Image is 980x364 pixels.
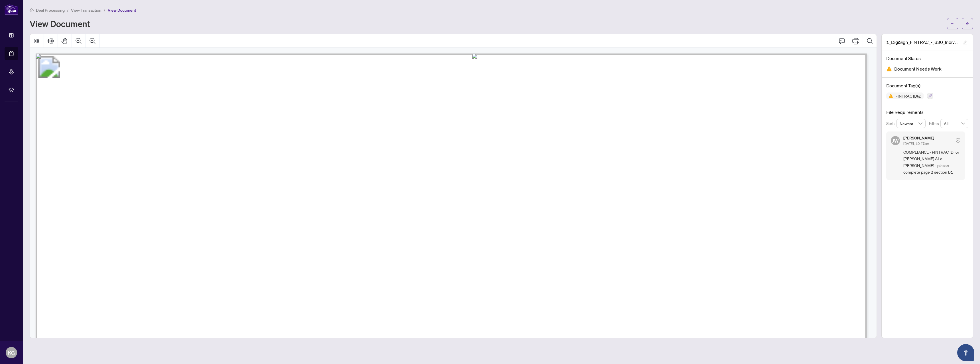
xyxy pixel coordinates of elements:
span: check-circle [956,138,960,143]
span: KG [8,349,15,357]
span: COMPLIANCE - FINTRAC ID for [PERSON_NAME] Al-e-[PERSON_NAME] - please complete page 2 section B1 [903,149,960,176]
button: Open asap [957,344,974,361]
h5: [PERSON_NAME] [903,136,934,140]
span: arrow-left [965,22,969,26]
li: / [104,7,105,13]
li: / [67,7,69,13]
span: FINTRAC ID(s) [893,94,924,98]
img: Document Status [886,66,892,72]
span: View Document [108,8,136,13]
img: logo [5,4,18,15]
h4: Document Status [886,55,968,62]
h4: Document Tag(s) [886,82,968,89]
span: [DATE], 10:47am [903,141,929,146]
span: ellipsis [951,22,955,26]
span: View Transaction [71,8,101,13]
span: Document Needs Work [894,65,942,73]
span: home [30,8,34,12]
span: Deal Processing [36,8,65,13]
span: All [944,119,965,128]
span: Newest [900,119,922,128]
h1: View Document [30,19,90,28]
p: Sort: [886,120,896,127]
img: Status Icon [886,92,893,99]
span: edit [963,40,967,44]
p: Filter: [929,120,940,127]
span: 1_DigiSign_FINTRAC_-_630_Individual_Identification_Record__A__-_PropTx-[PERSON_NAME].pdf [886,39,957,46]
span: JW [892,137,899,145]
h4: File Requirements [886,109,968,116]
